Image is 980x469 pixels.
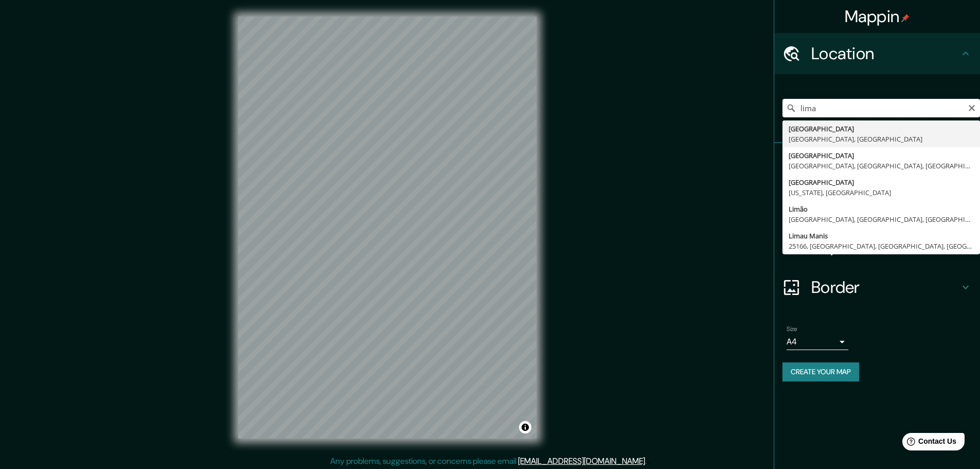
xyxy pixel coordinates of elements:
a: [EMAIL_ADDRESS][DOMAIN_NAME] [518,456,645,466]
button: Toggle attribution [519,421,531,433]
h4: Layout [811,236,959,256]
div: Layout [774,225,980,267]
div: A4 [787,334,848,350]
div: Border [774,267,980,308]
img: pin-icon.png [901,14,910,22]
label: Size [787,325,797,334]
div: Limão [789,204,974,214]
div: [GEOGRAPHIC_DATA] [789,150,974,161]
div: . [647,455,648,467]
div: [US_STATE], [GEOGRAPHIC_DATA] [789,187,974,198]
div: Pins [774,143,980,184]
input: Pick your city or area [782,99,980,117]
h4: Mappin [845,6,910,27]
div: Location [774,33,980,74]
iframe: Help widget launcher [888,429,969,458]
div: . [648,455,650,467]
canvas: Map [238,16,537,439]
div: [GEOGRAPHIC_DATA] [789,177,974,187]
div: Limau Manis [789,231,974,241]
h4: Location [811,43,959,64]
button: Clear [968,102,976,112]
h4: Border [811,277,959,298]
div: [GEOGRAPHIC_DATA], [GEOGRAPHIC_DATA], [GEOGRAPHIC_DATA] [789,214,974,224]
button: Create your map [782,362,859,381]
p: Any problems, suggestions, or concerns please email . [330,455,647,467]
div: Style [774,184,980,225]
div: [GEOGRAPHIC_DATA], [GEOGRAPHIC_DATA], [GEOGRAPHIC_DATA] [789,161,974,171]
div: [GEOGRAPHIC_DATA] [789,124,974,134]
div: 25166, [GEOGRAPHIC_DATA], [GEOGRAPHIC_DATA], [GEOGRAPHIC_DATA], [GEOGRAPHIC_DATA] [789,241,974,251]
div: [GEOGRAPHIC_DATA], [GEOGRAPHIC_DATA] [789,134,974,144]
